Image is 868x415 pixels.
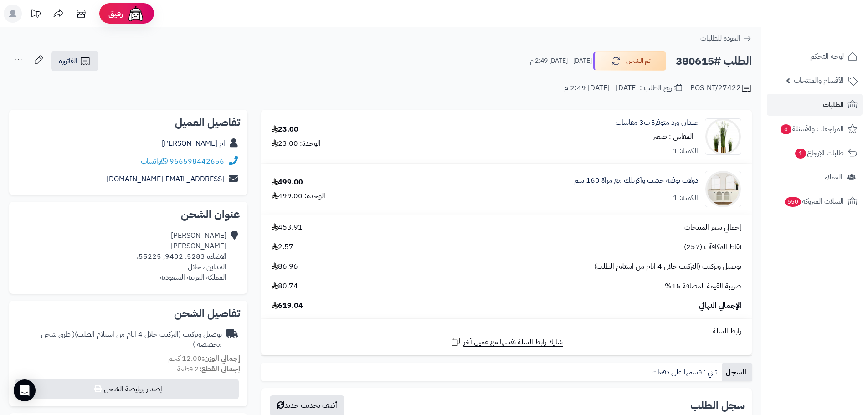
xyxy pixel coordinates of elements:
[272,138,321,149] div: الوحدة: 23.00
[564,83,682,93] div: تاريخ الطلب : [DATE] - [DATE] 2:49 م
[272,261,298,272] span: 86.96
[767,118,863,140] a: المراجعات والأسئلة6
[24,5,47,25] a: تحديثات المنصة
[722,363,752,381] a: السجل
[593,51,666,71] button: تم الشحن
[794,147,844,159] span: طلبات الإرجاع
[784,195,844,208] span: السلات المتروكة
[794,74,844,87] span: الأقسام والمنتجات
[168,353,240,364] small: 12.00 كجم
[700,33,740,44] span: العودة للطلبات
[781,124,792,135] span: 6
[767,166,863,188] a: العملاء
[648,363,722,381] a: تابي : قسمها على دفعات
[272,242,296,252] span: -2.57
[272,191,325,201] div: الوحدة: 499.00
[202,353,240,364] strong: إجمالي الوزن:
[574,175,698,186] a: دولاب بوفيه خشب واكريلك مع مرآة 160 سم
[676,52,752,71] h2: الطلب #380615
[169,156,224,167] a: 966598442656
[705,171,741,207] img: 1757932228-1-90x90.jpg
[690,400,745,411] h3: سجل الطلب
[199,364,240,374] strong: إجمالي القطع:
[51,51,98,71] a: الفاتورة
[700,33,752,44] a: العودة للطلبات
[825,171,842,184] span: العملاء
[673,146,698,156] div: الكمية: 1
[127,5,145,23] img: ai-face.png
[665,281,741,292] span: ضريبة القيمة المضافة 15%
[162,138,225,149] a: ام [PERSON_NAME]
[767,46,863,67] a: لوحة التحكم
[684,242,741,252] span: نقاط المكافآت (257)
[810,50,844,63] span: لوحة التحكم
[823,98,844,111] span: الطلبات
[272,124,298,135] div: 23.00
[450,336,563,348] a: شارك رابط السلة نفسها مع عميل آخر
[141,156,168,167] a: واتساب
[265,326,748,337] div: رابط السلة
[137,231,226,282] div: [PERSON_NAME] [PERSON_NAME] الاضاءه 5283. 9402, 55225، المداين ، حائل المملكة العربية السعودية
[699,301,741,311] span: الإجمالي النهائي
[14,379,36,401] div: Open Intercom Messenger
[272,222,303,233] span: 453.91
[107,174,224,184] a: [EMAIL_ADDRESS][DOMAIN_NAME]
[59,56,77,67] span: الفاتورة
[108,8,123,19] span: رفيق
[684,222,741,233] span: إجمالي سعر المنتجات
[272,301,303,311] span: 619.04
[767,190,863,212] a: السلات المتروكة550
[690,83,752,94] div: POS-NT/27422
[177,364,240,374] small: 2 قطعة
[16,117,240,128] h2: تفاصيل العميل
[806,20,859,40] img: logo-2.png
[16,308,240,319] h2: تفاصيل الشحن
[16,329,222,350] div: توصيل وتركيب (التركيب خلال 4 ايام من استلام الطلب)
[705,118,741,155] img: 32c29cf4d4aee71a493397c4dc6bbd64d30609a81ed511ae2b6968067c83adc7224-027-26-28-90x90.jpg
[795,149,806,159] span: 1
[594,261,741,272] span: توصيل وتركيب (التركيب خلال 4 ايام من استلام الطلب)
[15,379,239,399] button: إصدار بوليصة الشحن
[530,56,592,66] small: [DATE] - [DATE] 2:49 م
[673,193,698,203] div: الكمية: 1
[463,337,563,348] span: شارك رابط السلة نفسها مع عميل آخر
[780,123,844,135] span: المراجعات والأسئلة
[616,118,698,128] a: عيدان ورد متوفرة ب3 مقاسات
[272,281,298,292] span: 80.74
[784,197,801,207] span: 550
[272,177,303,188] div: 499.00
[41,329,222,350] span: ( طرق شحن مخصصة )
[767,142,863,164] a: طلبات الإرجاع1
[767,94,863,116] a: الطلبات
[653,131,698,142] small: - المقاس : صغير
[16,209,240,220] h2: عنوان الشحن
